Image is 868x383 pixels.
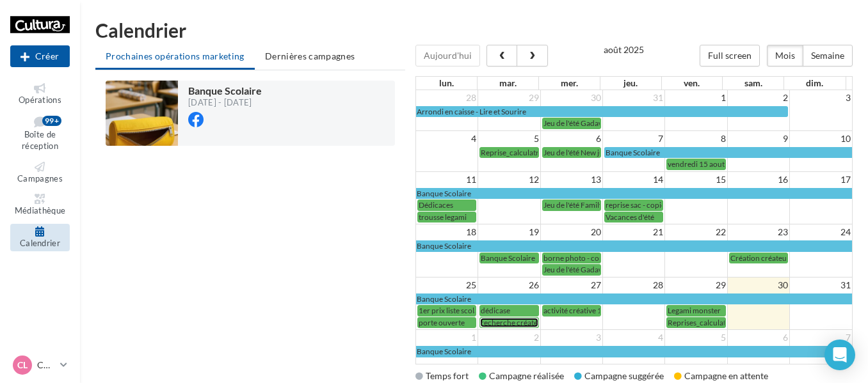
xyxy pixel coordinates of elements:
a: borne photo - copie [542,253,601,263]
span: Création créateur [730,253,790,263]
td: 27 [540,277,602,293]
button: Aujourd'hui [415,45,480,66]
a: recherche créateur [479,317,538,328]
td: 11 [416,171,478,187]
span: Dernières campagnes [265,51,355,61]
a: Legami monster [666,305,725,316]
td: 7 [603,130,665,146]
span: Prochaines opérations marketing [106,51,245,61]
td: 3 [790,90,852,106]
a: porte ouverte [417,317,477,328]
span: Calendrier [20,238,60,248]
td: 12 [478,171,540,187]
a: dédicase [479,305,538,316]
span: borne photo - copie [543,253,609,263]
span: trousse legami [419,212,467,222]
a: Médiathèque [10,191,70,219]
a: Dédicaces [417,199,477,210]
td: 6 [727,330,789,346]
a: Campagnes [10,159,70,187]
span: reprise sac - copie [606,200,665,210]
a: CL CHAMBRAY LES TOURS [10,353,70,377]
td: 17 [790,171,852,187]
button: Semaine [803,45,853,66]
span: recherche créateur [481,318,545,327]
a: Banque Scolaire [416,346,852,357]
h2: août 2025 [604,45,644,54]
td: 8 [665,130,727,146]
h1: Calendrier [95,20,853,40]
span: vendredi 15 aout [668,159,725,169]
span: Jeu de l'été Gadawi 1 [543,118,612,128]
span: Opérations [19,95,61,105]
a: Création créateur [729,253,788,263]
a: Banque Scolaire [604,147,852,158]
a: vendredi 15 aout [666,159,725,169]
span: Legami monster [668,306,721,315]
a: Arrondi en caisse - Lire et Sourire [416,106,789,117]
a: Reprise_calculatrices [479,147,538,158]
a: 1er prix liste scolaire [417,305,477,316]
span: Jeu de l'été New jump [543,148,615,157]
span: dédicase [481,306,510,315]
a: Banque Scolaire [416,293,852,304]
a: Jeu de l'été Gadawi 1 [542,118,601,129]
th: jeu. [600,77,661,90]
td: 21 [603,224,665,240]
div: Campagne en attente [674,370,768,382]
td: 22 [665,224,727,240]
td: 31 [790,277,852,293]
span: Vacances d'été [606,212,654,222]
span: Jeu de l'été Family park [543,200,620,210]
span: Boîte de réception [22,129,58,152]
th: sam. [723,77,784,90]
button: Créer [10,45,70,67]
a: Opérations [10,81,70,108]
span: Banque Scolaire [481,253,535,263]
td: 26 [478,277,540,293]
span: Banque Scolaire [417,347,471,356]
td: 24 [790,224,852,240]
td: 31 [603,90,665,106]
td: 7 [790,330,852,346]
td: 2 [478,330,540,346]
a: activité créative 1er prix [542,305,601,316]
a: Boîte de réception99+ [10,113,70,154]
span: Dédicaces [419,200,453,210]
a: trousse legami [417,212,477,223]
td: 25 [416,277,478,293]
span: Banque Scolaire [417,241,471,251]
th: lun. [416,77,478,90]
a: Jeu de l'été Gadawi 2 [542,264,601,275]
div: Campagne réalisée [479,370,564,382]
p: CHAMBRAY LES TOURS [37,359,55,371]
td: 30 [727,277,789,293]
span: porte ouverte [419,318,465,327]
td: 4 [416,130,478,146]
span: Reprises_calculatrices_1 [668,318,750,327]
span: Banque Scolaire [417,294,471,304]
td: 29 [665,277,727,293]
a: reprise sac - copie [604,199,663,210]
div: [DATE] - [DATE] [188,98,262,107]
td: 29 [478,90,540,106]
td: 9 [727,130,789,146]
span: Reprise_calculatrices [481,148,552,157]
span: 1er prix liste scolaire [419,306,487,315]
a: Jeu de l'été New jump [542,147,601,158]
span: Jeu de l'été Gadawi 2 [543,265,612,274]
td: 4 [603,330,665,346]
td: 19 [478,224,540,240]
div: Campagne suggérée [574,370,664,382]
td: 1 [416,330,478,346]
a: Banque Scolaire [416,188,852,199]
td: 5 [665,330,727,346]
td: 16 [727,171,789,187]
td: 28 [416,90,478,106]
td: 6 [540,130,602,146]
a: Banque Scolaire [416,240,852,251]
td: 2 [727,90,789,106]
div: Temps fort [415,370,469,382]
button: Mois [767,45,803,66]
span: Arrondi en caisse - Lire et Sourire [417,107,526,116]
